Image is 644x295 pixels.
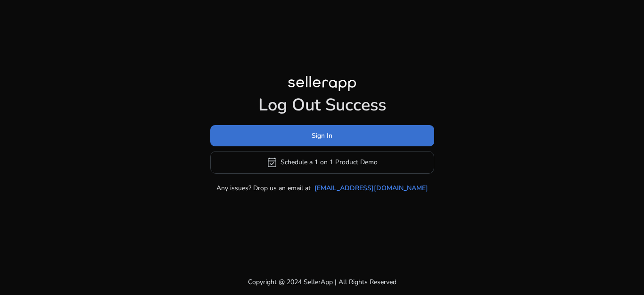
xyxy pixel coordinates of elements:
span: Sign In [312,131,332,141]
a: [EMAIL_ADDRESS][DOMAIN_NAME] [314,183,428,193]
p: Any issues? Drop us an email at [216,183,311,193]
span: event_available [266,157,278,168]
h1: Log Out Success [210,95,434,115]
button: event_availableSchedule a 1 on 1 Product Demo [210,151,434,174]
button: Sign In [210,125,434,146]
